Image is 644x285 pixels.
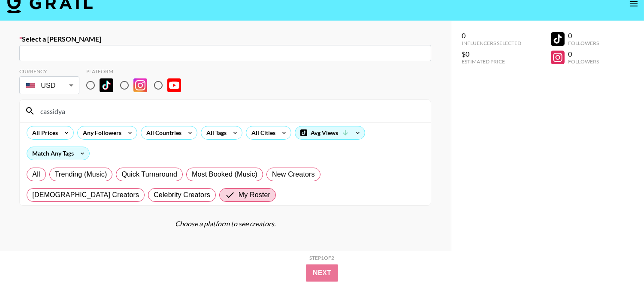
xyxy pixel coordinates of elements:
label: Select a [PERSON_NAME] [19,35,431,43]
img: Instagram [133,78,147,92]
span: All [32,169,40,180]
input: Search by User Name [35,104,426,118]
div: Step 1 of 2 [310,255,335,261]
div: 0 [462,31,521,40]
span: [DEMOGRAPHIC_DATA] Creators [32,190,139,200]
div: $0 [462,50,521,58]
button: Next [306,264,338,282]
span: Celebrity Creators [154,190,210,200]
div: All Prices [27,126,60,139]
span: Most Booked (Music) [192,169,257,180]
img: TikTok [100,78,113,92]
div: 0 [568,31,599,40]
div: Currency [19,68,79,75]
div: USD [21,78,78,93]
span: My Roster [239,190,270,200]
div: Influencers Selected [462,40,521,46]
div: Avg Views [295,126,365,139]
div: Any Followers [78,126,123,139]
div: Estimated Price [462,58,521,65]
div: 0 [568,50,599,58]
span: Quick Turnaround [121,169,177,180]
span: Trending (Music) [55,169,107,180]
div: Followers [568,58,599,65]
div: All Cities [246,126,277,139]
div: Choose a platform to see creators. [19,219,431,228]
div: Platform [86,68,188,75]
div: All Tags [201,126,228,139]
img: YouTube [167,78,181,92]
div: Match Any Tags [27,147,89,160]
div: All Countries [141,126,183,139]
span: New Creators [272,169,315,180]
div: Followers [568,40,599,46]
